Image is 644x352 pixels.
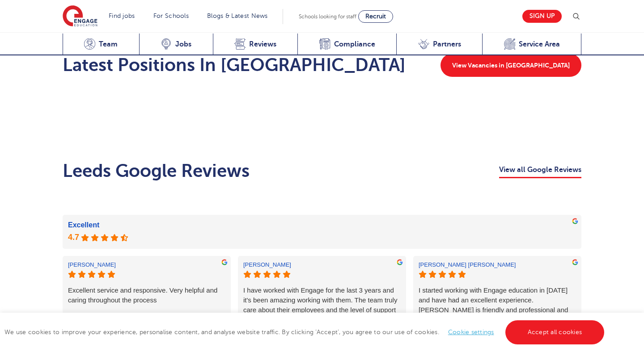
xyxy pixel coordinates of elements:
[396,34,482,55] a: Partners
[519,40,560,49] span: Service Area
[109,13,135,19] a: Find jobs
[419,285,576,344] div: I started working with Engage education in [DATE] and have had an excellent experience. [PERSON_N...
[358,10,393,23] a: Recruit
[448,329,494,335] a: Cookie settings
[243,285,401,344] div: I have worked with Engage for the last 3 years and it's been amazing working with them. The team ...
[522,10,562,23] a: Sign up
[207,13,268,19] a: Blogs & Latest News
[441,54,581,77] a: View Vacancies in [GEOGRAPHIC_DATA]
[419,261,516,268] div: [PERSON_NAME] [PERSON_NAME]
[63,160,250,182] h2: Leeds Google Reviews
[365,13,386,20] span: Recruit
[4,329,606,335] span: We use cookies to improve your experience, personalise content, and analyse website traffic. By c...
[499,164,581,178] a: View all Google Reviews
[299,13,356,20] span: Schools looking for staff
[482,34,581,55] a: Service Area
[68,261,116,268] div: [PERSON_NAME]
[63,54,406,76] h2: Latest Positions In [GEOGRAPHIC_DATA]
[249,40,276,49] span: Reviews
[139,34,213,55] a: Jobs
[99,40,118,49] span: Team
[334,40,375,49] span: Compliance
[213,34,298,55] a: Reviews
[68,220,576,230] div: Excellent
[433,40,461,49] span: Partners
[153,13,189,19] a: For Schools
[243,261,291,268] div: [PERSON_NAME]
[505,320,605,344] a: Accept all cookies
[297,34,396,55] a: Compliance
[175,40,191,49] span: Jobs
[63,5,97,28] img: Engage Education
[68,285,225,344] div: Excellent service and responsive. Very helpful and caring throughout the process
[63,34,139,55] a: Team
